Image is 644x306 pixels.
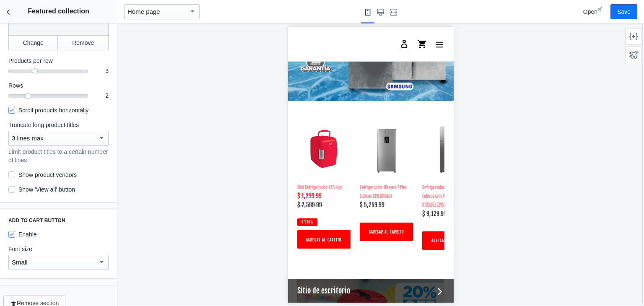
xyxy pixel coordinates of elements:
span: 3 [105,67,109,74]
button: Agregar al carrito [9,203,62,222]
span: Open [583,8,597,15]
span: Agregar al carrito [143,211,179,217]
span: Agregar al carrito [18,210,53,215]
label: Show 'View all' button [8,185,75,194]
h3: Add to cart button [8,217,109,224]
button: Agregar al carrito [134,205,187,223]
mat-select-trigger: 3 lines max [12,135,44,142]
mat-select-trigger: Home page [127,8,160,15]
label: Rows [8,81,109,90]
p: Limit product titles to a certain number of lines [8,148,109,164]
label: Truncate long product titles [8,121,109,129]
mat-select-trigger: Small [12,259,28,266]
span: Sitio de escritorio [9,258,145,270]
label: Scroll products horizontally [8,106,88,114]
button: Remove [58,35,109,50]
button: Agregar al carrito [72,196,125,214]
button: Menú [143,9,160,26]
label: Products per row [8,57,109,65]
label: Show product vendors [8,171,77,179]
label: Font size [8,245,109,253]
button: Save [610,4,637,19]
a: image [9,3,39,32]
button: Change [8,35,58,50]
span: Agregar al carrito [81,202,116,208]
span: 2 [105,92,109,99]
label: Enable [8,230,37,239]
